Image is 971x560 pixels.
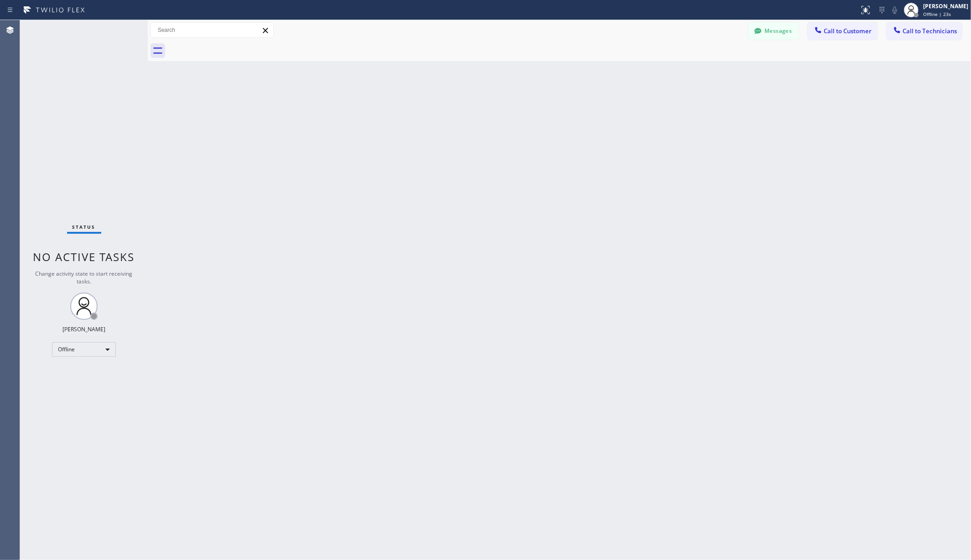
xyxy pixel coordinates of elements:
[73,224,96,230] span: Status
[888,4,901,16] button: Mute
[33,249,135,264] span: No active tasks
[748,22,799,40] button: Messages
[903,27,957,35] span: Call to Technicians
[52,342,116,357] div: Offline
[923,11,951,17] span: Offline | 23s
[36,270,133,285] span: Change activity state to start receiving tasks.
[62,325,105,333] div: [PERSON_NAME]
[808,22,878,40] button: Call to Customer
[824,27,872,35] span: Call to Customer
[151,23,273,37] input: Search
[887,22,962,40] button: Call to Technicians
[923,2,968,10] div: [PERSON_NAME]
